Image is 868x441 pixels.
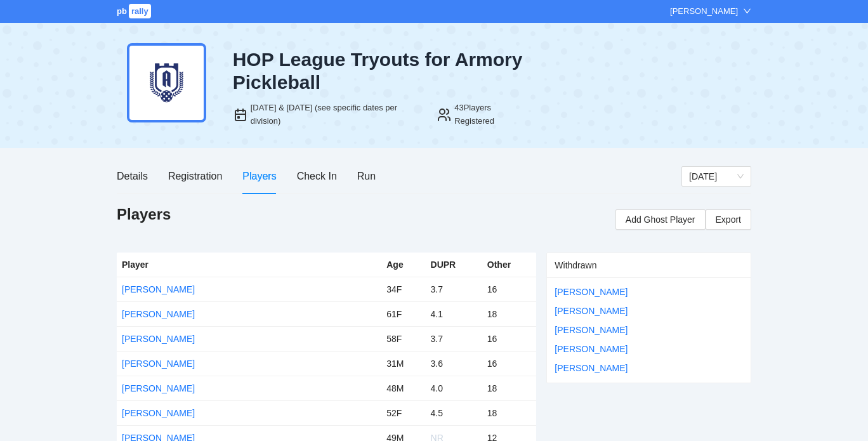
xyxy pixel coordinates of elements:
[233,48,530,94] div: HOP League Tryouts for Armory Pickleball
[381,277,425,302] td: 34F
[381,352,425,376] td: 31M
[487,258,532,272] div: Other
[122,359,195,369] a: [PERSON_NAME]
[555,306,628,316] a: [PERSON_NAME]
[251,102,422,128] div: [DATE] & [DATE] (see specific dates per division)
[129,4,151,18] span: rally
[555,363,628,373] a: [PERSON_NAME]
[615,209,706,230] button: Add Ghost Player
[168,168,222,184] div: Registration
[482,327,537,352] td: 16
[122,383,195,393] a: [PERSON_NAME]
[122,258,376,272] div: Player
[357,168,376,184] div: Run
[482,401,537,426] td: 18
[431,334,443,344] span: 3.7
[122,284,195,294] a: [PERSON_NAME]
[482,302,537,327] td: 18
[716,210,741,229] span: Export
[386,258,420,272] div: Age
[555,325,628,335] a: [PERSON_NAME]
[117,6,127,16] span: pb
[297,168,337,184] div: Check In
[381,401,425,426] td: 52F
[431,309,443,319] span: 4.1
[117,168,148,184] div: Details
[381,376,425,401] td: 48M
[482,352,537,376] td: 16
[381,327,425,352] td: 58F
[670,5,738,18] div: [PERSON_NAME]
[482,277,537,302] td: 16
[555,253,743,277] div: Withdrawn
[431,258,477,272] div: DUPR
[454,102,529,128] div: 43 Players Registered
[626,213,695,227] span: Add Ghost Player
[117,204,171,225] h1: Players
[431,383,443,393] span: 4.0
[555,344,628,354] a: [PERSON_NAME]
[431,284,443,294] span: 3.7
[482,376,537,401] td: 18
[242,168,276,184] div: Players
[431,408,443,418] span: 4.5
[122,408,195,418] a: [PERSON_NAME]
[117,6,153,16] a: pbrally
[381,302,425,327] td: 61F
[689,167,744,186] span: Saturday
[706,209,751,230] a: Export
[127,43,206,122] img: armory-dark-blue.png
[122,334,195,344] a: [PERSON_NAME]
[555,287,628,297] a: [PERSON_NAME]
[122,309,195,319] a: [PERSON_NAME]
[431,359,443,369] span: 3.6
[743,7,751,15] span: down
